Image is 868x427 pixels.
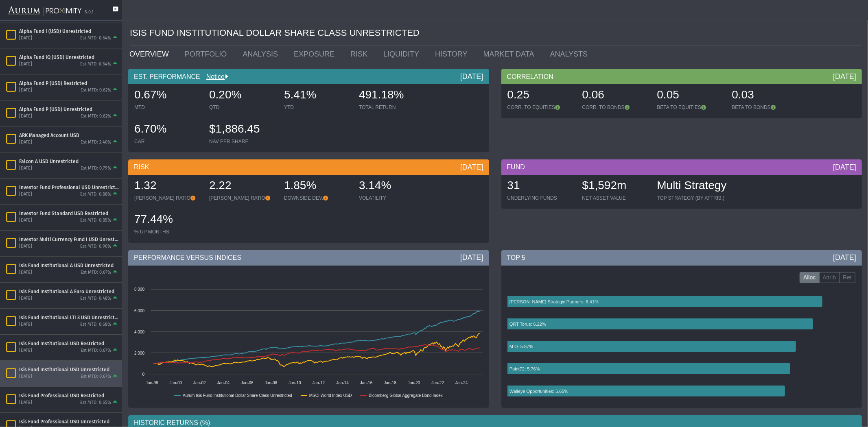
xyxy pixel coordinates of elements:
text: Jan-20 [408,381,420,385]
div: 0.06 [582,87,649,104]
div: Notice [200,72,228,81]
div: Isis Fund Institutional USD Unrestricted [19,366,119,373]
div: [DATE] [833,253,856,262]
div: Est MTD: 0.62% [81,113,111,120]
div: 0.03 [732,87,799,104]
div: Est MTD: 0.48% [80,296,111,302]
div: [DATE] [19,61,32,68]
div: Est MTD: 0.68% [80,322,111,328]
div: [DATE] [19,270,32,276]
div: 491.18% [359,87,426,104]
div: CORR. TO EQUITIES [507,104,574,111]
div: Est MTD: 0.85% [80,218,111,224]
text: MSCI World Index USD [309,393,352,398]
div: BETA TO BONDS [732,104,799,111]
div: 3.14% [359,178,426,195]
div: Isis Fund Professional USD Unrestricted [19,418,119,425]
a: OVERVIEW [123,46,179,62]
text: 6 000 [134,309,144,313]
text: 2 000 [134,351,144,355]
div: TOTAL RETURN [359,104,426,111]
div: Isis Fund Institutional USD Restricted [19,340,119,347]
div: [DATE] [19,296,32,302]
div: [DATE] [19,87,32,94]
div: UNDERLYING FUNDS [507,195,574,201]
div: $1,886.45 [209,121,276,138]
div: [PERSON_NAME] RATIO [209,195,276,201]
text: 0 [142,372,144,377]
div: EST. PERFORMANCE [128,69,489,84]
div: Est MTD: 0.67% [81,270,111,276]
div: Investor Fund Standard USD Restricted [19,210,119,217]
div: 31 [507,178,574,195]
text: Jan-10 [289,381,301,385]
div: 2.22 [209,178,276,195]
div: [DATE] [19,400,32,406]
div: ISIS FUND INSTITUTIONAL DOLLAR SHARE CLASS UNRESTRICTED [130,20,862,46]
a: HISTORY [429,46,477,62]
div: Isis Fund Institutional LTI 3 USD Unrestricted [19,314,119,321]
div: NET ASSET VALUE [582,195,649,201]
div: Est MTD: 0.88% [80,192,111,198]
text: Aurum Isis Fund Institutional Dollar Share Class Unrestricted [183,393,292,398]
div: [DATE] [19,35,32,41]
div: FUND [501,159,862,175]
div: Est MTD: 0.64% [80,61,111,68]
label: Attrib [819,272,840,283]
a: Notice [200,73,225,80]
text: Jan-98 [146,381,158,385]
div: CORR. TO BONDS [582,104,649,111]
text: Jan-22 [431,381,444,385]
label: Ret [839,272,855,283]
div: Investor Fund Professional USD Unrestricted [19,184,119,191]
span: 0.25 [507,88,530,101]
img: Aurum-Proximity%20white.svg [8,2,81,20]
text: Jan-16 [360,381,373,385]
div: PERFORMANCE VERSUS INDICES [128,250,489,266]
div: TOP STRATEGY (BY ATTRIB.) [657,195,727,201]
a: PORTFOLIO [179,46,237,62]
text: 4 000 [134,330,144,334]
div: ARK Managed Account USD [19,132,119,139]
div: QTD [209,104,276,111]
text: Walleye Opportunities: 5.65% [509,389,568,394]
span: 0.67% [134,88,166,101]
div: DOWNSIDE DEV. [284,195,351,201]
div: CORRELATION [501,69,862,84]
div: [DATE] [19,192,32,198]
div: YTD [284,104,351,111]
div: [DATE] [460,72,483,81]
div: [PERSON_NAME] RATIO [134,195,201,201]
text: Jan-06 [241,381,254,385]
div: CAR [134,138,201,145]
div: [DATE] [19,218,32,224]
div: 77.44% [134,211,201,229]
div: [DATE] [19,244,32,250]
text: Bloomberg Global Aggregate Bond Index [369,393,443,398]
div: Isis Fund Professional USD Restricted [19,392,119,399]
div: 6.70% [134,121,201,138]
div: Alpha Fund P (USD) Unrestricted [19,106,119,113]
div: % UP MONTHS [134,229,201,235]
div: 1.32 [134,178,201,195]
text: Point72: 5.76% [509,366,540,371]
text: Jan-04 [217,381,230,385]
text: Jan-02 [193,381,206,385]
div: Investor Multi Currency Fund I USD Unrestricted [19,236,119,243]
div: Falcon A USD Unrestricted [19,158,119,165]
div: Est MTD: 0.67% [81,374,111,380]
div: BETA TO EQUITIES [657,104,724,111]
div: RISK [128,159,489,175]
text: Jan-18 [384,381,396,385]
div: 1.85% [284,178,351,195]
div: Alpha Fund P (USD) Restricted [19,80,119,87]
div: Isis Fund Institutional A Euro Unrestricted [19,288,119,295]
div: [DATE] [19,348,32,354]
div: Isis Fund Institutional A USD Unrestricted [19,262,119,269]
div: [DATE] [833,72,856,81]
text: M O: 5.87% [509,344,533,349]
span: 0.20% [209,88,241,101]
text: Jan-14 [336,381,349,385]
div: Est MTD: 0.65% [80,400,111,406]
a: ANALYSTS [544,46,598,62]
